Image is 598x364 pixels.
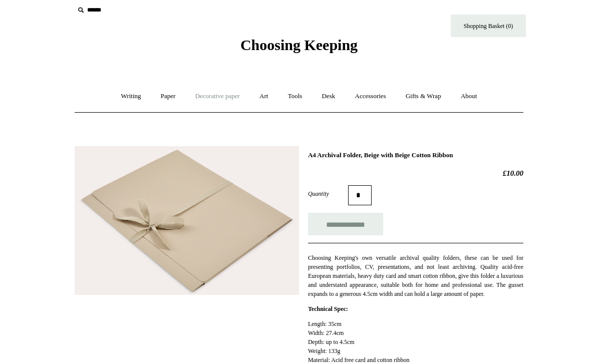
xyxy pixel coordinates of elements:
a: Decorative paper [186,83,249,110]
h2: £10.00 [308,169,523,178]
a: Gifts & Wrap [397,83,450,110]
a: Accessories [346,83,395,110]
a: Writing [112,83,150,110]
strong: Technical Spec: [308,305,348,312]
a: Paper [152,83,185,110]
a: Desk [313,83,345,110]
a: Art [250,83,277,110]
h1: A4 Archival Folder, Beige with Beige Cotton Ribbon [308,151,523,159]
a: Choosing Keeping [240,45,358,52]
a: Tools [279,83,312,110]
span: Choosing Keeping [240,37,358,53]
p: Choosing Keeping's own versatile archival quality folders, these can be used for presenting portf... [308,253,523,298]
a: About [452,83,486,110]
label: Quantity [308,189,348,198]
img: A4 Archival Folder, Beige with Beige Cotton Ribbon [75,146,299,295]
a: Shopping Basket (0) [451,15,526,37]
